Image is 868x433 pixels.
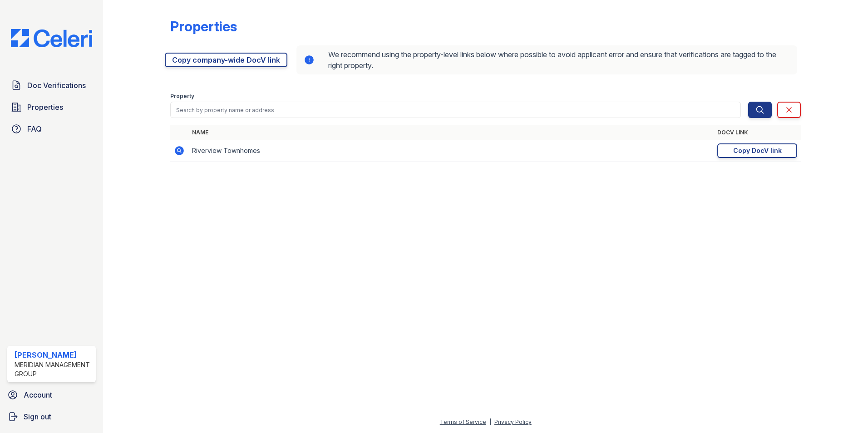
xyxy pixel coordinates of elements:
[296,45,797,74] div: We recommend using the property-level links below where possible to avoid applicant error and ens...
[440,418,486,425] a: Terms of Service
[4,408,99,426] a: Sign out
[170,93,194,100] label: Property
[4,29,99,47] img: CE_Logo_Blue-a8612792a0a2168367f1c8372b55b34899dd931a85d93a1a3d3e32e68fde9ad4.png
[489,418,491,425] div: |
[27,123,42,134] span: FAQ
[165,53,287,67] a: Copy company-wide DocV link
[24,389,52,400] span: Account
[4,386,99,404] a: Account
[170,102,741,118] input: Search by property name or address
[188,140,714,162] td: Riverview Townhomes
[733,146,782,155] div: Copy DocV link
[27,102,63,113] span: Properties
[7,98,96,116] a: Properties
[494,418,532,425] a: Privacy Policy
[15,360,92,379] div: Meridian Management Group
[27,80,86,91] span: Doc Verifications
[24,411,51,422] span: Sign out
[15,349,92,360] div: [PERSON_NAME]
[188,125,714,140] th: Name
[717,143,797,158] a: Copy DocV link
[7,76,96,94] a: Doc Verifications
[170,18,237,34] div: Properties
[714,125,801,140] th: DocV Link
[7,120,96,138] a: FAQ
